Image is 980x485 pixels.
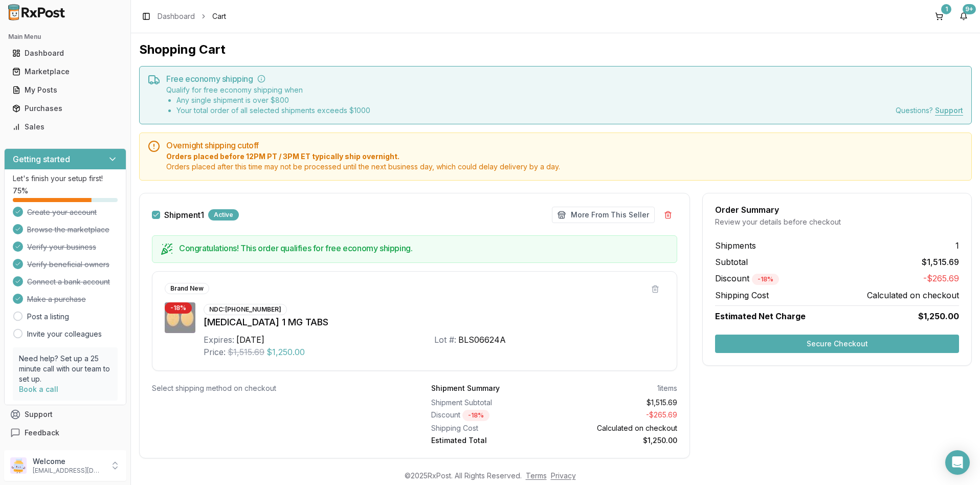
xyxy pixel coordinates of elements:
a: Terms [526,471,547,480]
span: $1,515.69 [922,256,959,268]
div: Purchases [12,103,118,114]
div: NDC: [PHONE_NUMBER] [204,304,287,315]
div: Shipping Cost [431,423,550,433]
span: 75 % [13,186,28,196]
span: Estimated Net Charge [715,311,806,321]
a: Post a listing [27,312,69,322]
span: Connect a bank account [27,277,110,287]
span: -$265.69 [923,272,959,285]
span: Feedback [25,428,59,438]
div: 1 [941,4,951,14]
button: More From This Seller [552,207,655,223]
div: Marketplace [12,67,118,77]
span: Make a purchase [27,294,86,304]
div: $1,515.69 [558,398,677,408]
span: Shipments [715,239,756,252]
img: Rexulti 1 MG TABS [165,302,195,333]
h3: Getting started [13,153,70,165]
span: Browse the marketplace [27,225,109,235]
div: Select shipping method on checkout [152,383,398,393]
div: Sales [12,122,118,132]
span: $1,250.00 [918,310,959,322]
button: Feedback [4,424,126,442]
div: 9+ [963,4,976,14]
p: Let's finish your setup first! [13,173,118,184]
div: Qualify for free economy shipping when [166,85,370,116]
a: My Posts [8,81,122,99]
h5: Overnight shipping cutoff [166,141,963,149]
div: Active [208,209,239,221]
div: - 18 % [165,302,192,314]
span: Cart [212,11,226,21]
button: Secure Checkout [715,335,959,353]
span: Orders placed after this time may not be processed until the next business day, which could delay... [166,162,963,172]
a: Dashboard [158,11,195,21]
span: Calculated on checkout [867,289,959,301]
nav: breadcrumb [158,11,226,21]
div: My Posts [12,85,118,95]
span: Verify beneficial owners [27,259,109,270]
div: Shipment Subtotal [431,398,550,408]
img: User avatar [10,457,27,474]
div: $1,250.00 [558,435,677,446]
p: Need help? Set up a 25 minute call with our team to set up. [19,354,112,384]
span: 1 [955,239,959,252]
p: Welcome [33,456,104,467]
div: Review your details before checkout [715,217,959,227]
div: Discount [431,410,550,421]
button: Sales [4,119,126,135]
span: $1,515.69 [228,346,264,358]
div: [DATE] [236,334,264,346]
a: Privacy [551,471,576,480]
div: Order Summary [715,206,959,214]
div: Calculated on checkout [558,423,677,433]
button: Marketplace [4,63,126,80]
button: My Posts [4,82,126,98]
div: Open Intercom Messenger [945,450,970,475]
a: Book a call [19,385,58,393]
h1: Shopping Cart [139,41,972,58]
div: Estimated Total [431,435,550,446]
a: Purchases [8,99,122,118]
span: Subtotal [715,256,748,268]
span: Discount [715,273,779,283]
button: 9+ [955,8,972,25]
div: Brand New [165,283,209,294]
img: RxPost Logo [4,4,70,20]
li: Any single shipment is over $ 800 [176,95,370,105]
div: 1 items [657,383,677,393]
div: Questions? [896,105,963,116]
div: - $265.69 [558,410,677,421]
a: Marketplace [8,62,122,81]
div: Expires: [204,334,234,346]
button: Support [4,405,126,424]
div: [MEDICAL_DATA] 1 MG TABS [204,315,664,329]
button: Dashboard [4,45,126,61]
span: $1,250.00 [266,346,305,358]
button: 1 [931,8,947,25]
span: Orders placed before 12PM PT / 3PM ET typically ship overnight. [166,151,963,162]
div: BLS06624A [458,334,506,346]
div: - 18 % [462,410,489,421]
div: Dashboard [12,48,118,58]
h5: Congratulations! This order qualifies for free economy shipping. [179,244,669,252]
button: Purchases [4,100,126,117]
span: Create your account [27,207,97,217]
h2: Main Menu [8,33,122,41]
a: Dashboard [8,44,122,62]
li: Your total order of all selected shipments exceeds $ 1000 [176,105,370,116]
div: Shipment Summary [431,383,500,393]
div: - 18 % [752,274,779,285]
span: Shipping Cost [715,289,769,301]
p: [EMAIL_ADDRESS][DOMAIN_NAME] [33,467,104,475]
a: Invite your colleagues [27,329,102,339]
span: Verify your business [27,242,96,252]
a: Sales [8,118,122,136]
div: Lot #: [434,334,456,346]
label: Shipment 1 [164,211,204,219]
div: Price: [204,346,226,358]
h5: Free economy shipping [166,75,963,83]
